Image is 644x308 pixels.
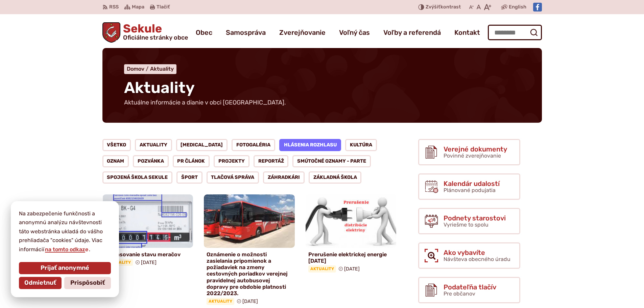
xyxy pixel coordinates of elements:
[444,283,496,291] span: Podateľňa tlačív
[444,221,488,228] span: Vyriešme to spolu
[102,139,131,151] a: Všetko
[124,78,195,97] span: Aktuality
[109,3,119,11] span: RSS
[102,22,121,43] img: Prejsť na domovskú stránku
[133,155,169,167] a: Pozvánka
[418,242,520,269] a: Ako vybavíte Návšteva obecného úradu
[309,171,362,184] a: Základná škola
[173,155,210,167] a: PR článok
[308,251,394,264] h4: Prerušenie elektrickej energie [DATE]
[306,194,397,275] a: Prerušenie elektrickej energie [DATE] Aktuality [DATE]
[444,180,500,187] span: Kalendár udalostí
[70,279,105,287] span: Prispôsobiť
[44,246,89,253] a: na tomto odkaze
[207,171,259,184] a: Tlačová správa
[418,173,520,200] a: Kalendár udalostí Plánované podujatia
[102,22,188,43] a: Logo Sekule, prejsť na domovskú stránku.
[41,264,89,272] span: Prijať anonymné
[207,298,234,305] span: Aktuality
[141,260,157,265] span: [DATE]
[279,23,326,42] a: Zverejňovanie
[339,23,370,42] a: Voľný čas
[19,209,111,254] p: Na zabezpečenie funkčnosti a anonymnú analýzu návštevnosti táto webstránka ukladá do vášho prehli...
[214,155,249,167] a: Projekty
[444,214,506,222] span: Podnety starostovi
[292,155,371,167] a: Smútočné oznamy - parte
[196,23,212,42] a: Obec
[127,66,150,72] a: Domov
[204,194,295,308] a: Oznámenie o možnosti zasielania pripomienok a požiadaviek na zmeny cestovných poriadkov verejnej ...
[124,99,286,106] p: Aktuálne informácie a dianie v obci [GEOGRAPHIC_DATA].
[444,256,510,262] span: Návšteva obecného úradu
[157,4,170,10] span: Tlačiť
[444,187,496,193] span: Plánované podujatia
[105,251,191,258] h4: Nahlasovanie stavu meračov
[426,4,461,10] span: kontrast
[207,251,292,297] h4: Oznámenie o možnosti zasielania pripomienok a požiadaviek na zmeny cestovných poriadkov verejnej ...
[507,3,528,11] a: English
[226,23,266,42] a: Samospráva
[19,262,111,274] button: Prijať anonymné
[444,152,501,159] span: Povinné zverejňovanie
[127,66,144,72] span: Domov
[232,139,275,151] a: Fotogaléria
[418,277,520,303] a: Podateľňa tlačív Pre občanov
[102,171,173,184] a: Spojená škola Sekule
[444,290,475,297] span: Pre občanov
[279,139,341,151] a: Hlásenia rozhlasu
[24,279,56,287] span: Odmietnuť
[418,208,520,234] a: Podnety starostovi Vyriešme to spolu
[150,66,174,72] a: Aktuality
[509,3,526,11] span: English
[418,139,520,165] a: Verejné dokumenty Povinné zverejňovanie
[263,171,305,184] a: Záhradkári
[176,171,202,184] a: Šport
[308,265,336,272] span: Aktuality
[344,266,360,272] span: [DATE]
[120,23,188,41] span: Sekule
[176,139,228,151] a: [MEDICAL_DATA]
[64,277,111,289] button: Prispôsobiť
[102,194,193,268] a: Nahlasovanie stavu meračov Aktuality [DATE]
[135,139,172,151] a: Aktuality
[444,145,507,153] span: Verejné dokumenty
[242,299,258,304] span: [DATE]
[132,3,144,11] span: Mapa
[102,155,129,167] a: Oznam
[533,3,542,11] img: Prejsť na Facebook stránku
[426,4,440,10] span: Zvýšiť
[454,23,480,42] a: Kontakt
[444,249,510,256] span: Ako vybavíte
[123,34,188,41] span: Oficiálne stránky obce
[19,277,62,289] button: Odmietnuť
[383,23,441,42] a: Voľby a referendá
[254,155,289,167] a: Reportáž
[345,139,377,151] a: Kultúra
